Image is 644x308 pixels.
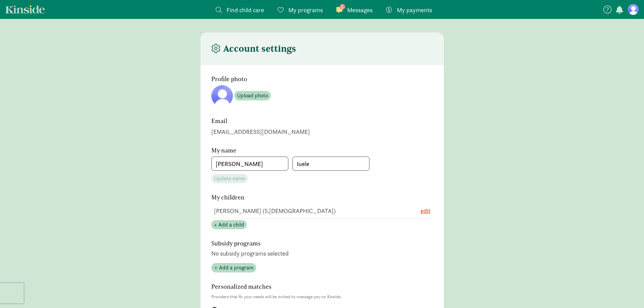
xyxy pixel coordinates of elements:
p: Providers that fit your needs will be invited to message you on Kinside. [211,293,433,301]
div: [EMAIL_ADDRESS][DOMAIN_NAME] [211,127,433,136]
input: Last name [293,157,369,170]
h6: Subsidy programs [211,240,397,247]
span: + Add a child [214,221,244,229]
span: Update name [214,174,245,183]
button: Update name [211,174,248,183]
h6: Profile photo [211,76,397,82]
td: [PERSON_NAME] (5.[DEMOGRAPHIC_DATA]) [211,204,399,218]
span: Upload photo [237,92,268,100]
h6: My name [211,147,397,154]
span: My programs [288,5,323,15]
input: First name [212,157,288,170]
button: Upload photo [234,91,271,100]
p: No subsidy programs selected [211,250,433,258]
span: Messages [347,5,373,15]
span: Add a program [219,264,254,272]
span: My payments [397,5,432,15]
a: Kinside [5,5,45,14]
span: Find child care [226,5,264,15]
h6: My children [211,194,397,201]
span: 1 [340,4,345,9]
h6: Personalized matches [211,283,397,290]
h6: Email [211,118,397,124]
h4: Account settings [211,43,296,54]
button: + Add a child [211,220,247,230]
button: edit [421,206,430,215]
button: Add a program [211,263,256,273]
